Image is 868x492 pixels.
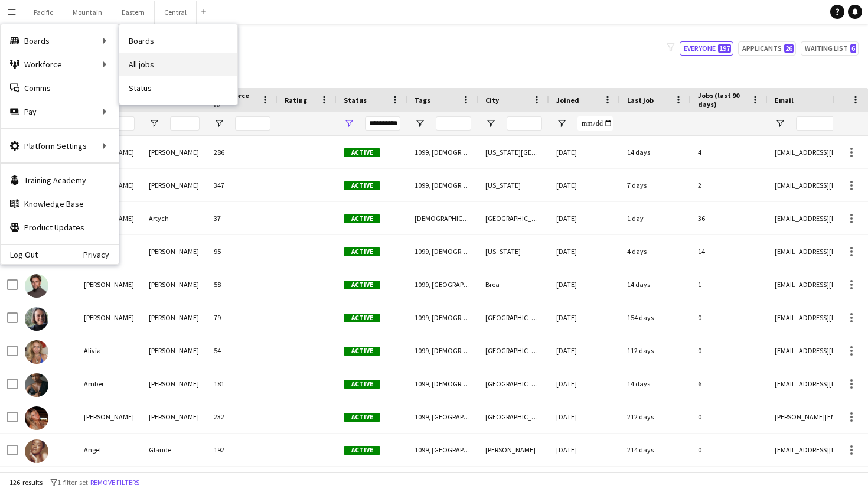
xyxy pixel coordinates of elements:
[407,334,478,367] div: 1099, [DEMOGRAPHIC_DATA], [GEOGRAPHIC_DATA], [GEOGRAPHIC_DATA], Travel Team
[556,96,579,105] span: Joined
[77,400,142,433] div: [PERSON_NAME]
[620,268,691,301] div: 14 days
[1,168,119,192] a: Training Academy
[620,400,691,433] div: 212 days
[577,116,613,131] input: Joined Filter Input
[142,235,207,268] div: [PERSON_NAME]
[620,169,691,201] div: 7 days
[344,347,380,356] span: Active
[344,214,380,223] span: Active
[691,334,768,367] div: 0
[691,434,768,466] div: 0
[691,400,768,433] div: 0
[142,202,207,234] div: Artych
[142,136,207,168] div: [PERSON_NAME]
[478,434,549,466] div: [PERSON_NAME]
[142,367,207,400] div: [PERSON_NAME]
[407,434,478,466] div: 1099, [GEOGRAPHIC_DATA], [DEMOGRAPHIC_DATA], South
[478,400,549,433] div: [GEOGRAPHIC_DATA]
[718,44,731,53] span: 197
[207,334,278,367] div: 54
[478,301,549,334] div: [GEOGRAPHIC_DATA]
[620,367,691,400] div: 14 days
[88,476,142,489] button: Remove filters
[25,340,48,364] img: Alivia Murdoch
[478,169,549,201] div: [US_STATE]
[207,301,278,334] div: 79
[207,268,278,301] div: 58
[1,76,119,100] a: Comms
[142,268,207,301] div: [PERSON_NAME]
[119,76,237,100] a: Status
[344,446,380,455] span: Active
[478,235,549,268] div: [US_STATE]
[344,118,354,129] button: Open Filter Menu
[77,268,142,301] div: [PERSON_NAME]
[214,118,224,129] button: Open Filter Menu
[1,53,119,76] div: Workforce
[285,96,307,105] span: Rating
[691,301,768,334] div: 0
[549,400,620,433] div: [DATE]
[738,41,796,56] button: Applicants26
[407,235,478,268] div: 1099, [DEMOGRAPHIC_DATA], [US_STATE], Northeast
[1,29,119,53] div: Boards
[207,235,278,268] div: 95
[691,202,768,234] div: 36
[478,136,549,168] div: [US_STATE][GEOGRAPHIC_DATA]
[1,192,119,216] a: Knowledge Base
[549,434,620,466] div: [DATE]
[507,116,542,131] input: City Filter Input
[235,116,270,131] input: Workforce ID Filter Input
[142,169,207,201] div: [PERSON_NAME]
[407,202,478,234] div: [DEMOGRAPHIC_DATA], [US_STATE], Northeast, Travel Team, W2
[149,118,159,129] button: Open Filter Menu
[680,41,733,56] button: Everyone197
[207,367,278,400] div: 181
[407,367,478,400] div: 1099, [DEMOGRAPHIC_DATA], [GEOGRAPHIC_DATA], [GEOGRAPHIC_DATA]
[478,268,549,301] div: Brea
[77,334,142,367] div: Alivia
[478,334,549,367] div: [GEOGRAPHIC_DATA]
[784,44,794,53] span: 26
[25,373,48,397] img: Amber Shields
[1,100,119,123] div: Pay
[25,307,48,331] img: Alex Waguespack
[344,413,380,422] span: Active
[77,434,142,466] div: Angel
[691,268,768,301] div: 1
[620,235,691,268] div: 4 days
[1,216,119,239] a: Product Updates
[549,301,620,334] div: [DATE]
[478,367,549,400] div: [GEOGRAPHIC_DATA]
[698,91,746,109] span: Jobs (last 90 days)
[344,247,380,256] span: Active
[436,116,471,131] input: Tags Filter Input
[344,380,380,389] span: Active
[25,439,48,463] img: Angel Glaude
[57,478,88,487] span: 1 filter set
[142,434,207,466] div: Glaude
[407,301,478,334] div: 1099, [DEMOGRAPHIC_DATA], Northeast
[691,235,768,268] div: 14
[691,367,768,400] div: 6
[620,136,691,168] div: 14 days
[207,169,278,201] div: 347
[485,96,499,105] span: City
[119,53,237,76] a: All jobs
[549,202,620,234] div: [DATE]
[155,1,197,24] button: Central
[119,29,237,53] a: Boards
[775,96,794,105] span: Email
[407,400,478,433] div: 1099, [GEOGRAPHIC_DATA], [DEMOGRAPHIC_DATA], South
[142,334,207,367] div: [PERSON_NAME]
[344,181,380,190] span: Active
[407,268,478,301] div: 1099, [GEOGRAPHIC_DATA], [DEMOGRAPHIC_DATA], [GEOGRAPHIC_DATA]
[105,116,135,131] input: First Name Filter Input
[775,118,785,129] button: Open Filter Menu
[620,301,691,334] div: 154 days
[691,169,768,201] div: 2
[620,334,691,367] div: 112 days
[344,281,380,289] span: Active
[691,136,768,168] div: 4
